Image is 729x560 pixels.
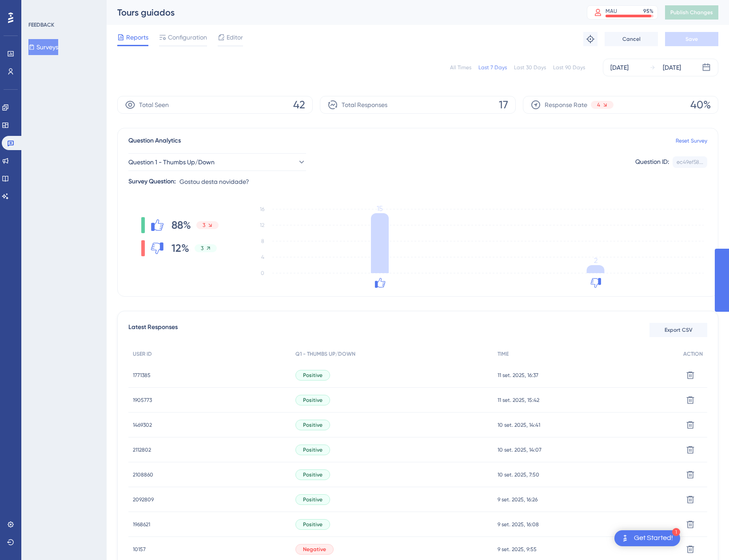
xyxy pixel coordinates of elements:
img: launcher-image-alternative-text [620,533,630,544]
span: Publish Changes [670,9,713,16]
div: [DATE] [663,62,681,73]
span: Positive [303,496,323,503]
div: Get Started! [634,533,673,543]
div: All Times [450,64,471,71]
span: Question 1 - Thumbs Up/Down [128,157,215,167]
div: Tours guiados [117,6,565,19]
span: 11 set. 2025, 15:42 [498,397,539,404]
span: Q1 - THUMBS UP/DOWN [295,350,355,357]
span: 9 set. 2025, 16:08 [498,521,539,528]
button: Export CSV [649,323,707,337]
div: Question ID: [635,156,669,168]
span: Latest Responses [128,322,178,338]
span: 3 [201,245,203,252]
span: Cancel [622,36,641,43]
button: Question 1 - Thumbs Up/Down [128,153,306,171]
span: Positive [303,521,323,528]
button: Cancel [605,32,658,46]
span: USER ID [133,350,152,357]
span: 2108860 [133,471,153,478]
span: Reports [126,32,148,43]
span: Total Responses [342,99,387,110]
span: 10 set. 2025, 14:07 [498,446,542,453]
span: Positive [303,421,323,429]
span: Export CSV [665,326,693,334]
span: 1905773 [133,397,152,404]
div: [DATE] [610,62,629,73]
div: Last 90 Days [553,64,585,71]
span: Total Seen [139,99,169,110]
span: 2092809 [133,496,154,503]
tspan: 12 [260,222,264,228]
tspan: 16 [260,206,264,212]
span: 10 set. 2025, 7:50 [498,471,539,478]
span: Positive [303,372,323,379]
div: ec49ef58... [677,159,703,166]
span: 10 set. 2025, 14:41 [498,421,540,429]
span: 88% [171,218,191,232]
span: Response Rate [545,99,587,110]
span: 11 set. 2025, 16:37 [498,372,538,379]
span: Configuration [168,32,207,43]
div: 1 [672,528,680,536]
div: Open Get Started! checklist, remaining modules: 1 [614,530,680,546]
div: Survey Question: [128,176,176,187]
span: 2112802 [133,446,151,453]
span: Gostou desta novidade? [179,176,249,187]
a: Reset Survey [676,137,707,144]
span: 4 [597,101,600,108]
span: 1771385 [133,372,151,379]
div: 95 % [643,8,653,15]
span: Question Analytics [128,135,181,146]
span: 1469302 [133,421,152,429]
span: 12% [171,241,189,255]
tspan: 2 [594,256,598,265]
span: 17 [499,98,508,112]
tspan: 15 [377,204,383,213]
span: Positive [303,446,323,453]
button: Publish Changes [665,5,718,20]
span: 9 set. 2025, 9:55 [498,546,537,553]
div: MAU [606,8,617,15]
span: Positive [303,471,323,478]
span: 40% [690,98,711,112]
span: TIME [498,350,509,357]
span: Save [685,36,698,43]
tspan: 0 [261,270,264,276]
span: ACTION [683,350,703,357]
span: 1968621 [133,521,150,528]
span: 10157 [133,546,146,553]
span: Editor [227,32,243,43]
button: Save [665,32,718,46]
div: Last 7 Days [478,64,507,71]
span: 42 [293,98,305,112]
tspan: 4 [261,254,264,260]
span: Negative [303,546,326,553]
tspan: 8 [261,238,264,244]
div: FEEDBACK [28,21,54,28]
span: Positive [303,397,323,404]
div: Last 30 Days [514,64,546,71]
button: Surveys [28,39,58,55]
span: 9 set. 2025, 16:26 [498,496,538,503]
span: 3 [203,222,205,229]
iframe: UserGuiding AI Assistant Launcher [692,525,718,552]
